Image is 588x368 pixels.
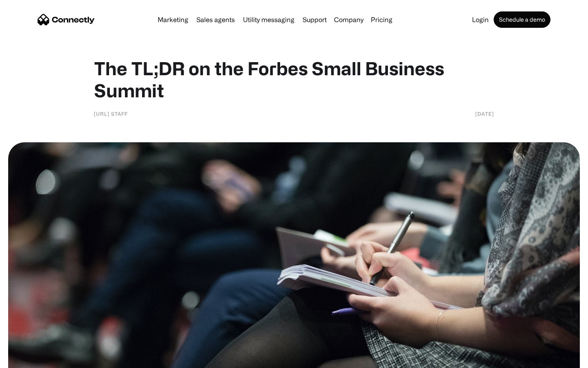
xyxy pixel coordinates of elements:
[193,16,238,23] a: Sales agents
[299,16,330,23] a: Support
[494,11,550,28] a: Schedule a demo
[367,16,396,23] a: Pricing
[94,110,128,118] div: [URL] Staff
[334,14,363,25] div: Company
[469,16,492,23] a: Login
[475,110,494,118] div: [DATE]
[8,354,49,365] aside: Language selected: English
[94,57,494,101] h1: The TL;DR on the Forbes Small Business Summit
[16,354,49,365] ul: Language list
[154,16,192,23] a: Marketing
[240,16,298,23] a: Utility messaging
